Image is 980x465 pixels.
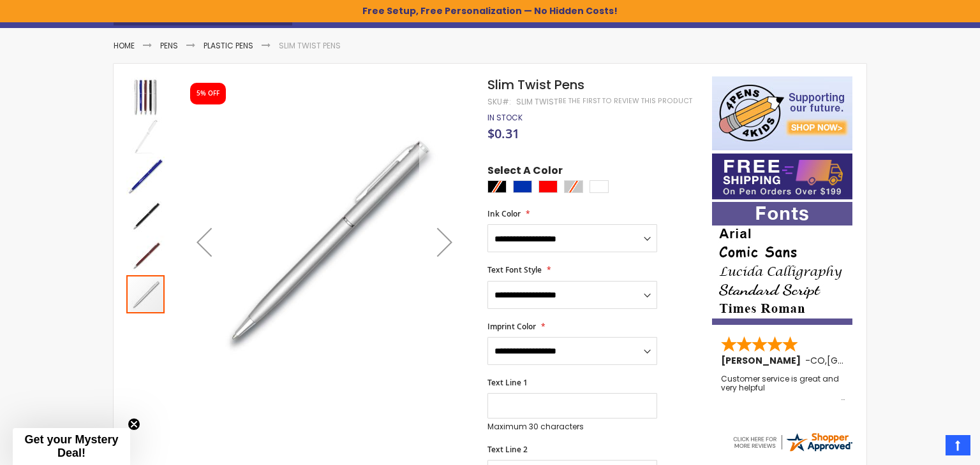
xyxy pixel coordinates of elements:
span: Ink Color [487,208,521,219]
img: 4pens 4 kids [712,76,852,150]
span: [PERSON_NAME] [721,354,805,367]
div: Availability [487,113,523,123]
div: 5% OFF [197,89,219,98]
span: - , [805,354,921,367]
div: Next [419,76,470,407]
span: Select A Color [487,164,563,181]
span: [GEOGRAPHIC_DATA] [827,354,921,367]
span: Text Line 2 [487,444,528,455]
a: Home [114,40,135,51]
strong: SKU [487,96,511,107]
span: In stock [487,112,523,123]
div: Red [538,180,558,193]
p: Maximum 30 characters [487,422,657,432]
span: Get your Mystery Deal! [24,433,118,459]
a: Be the first to review this product [558,96,692,106]
img: Slim Twist Pens [126,78,165,116]
div: White [590,180,609,193]
div: Slim Twist Pens [126,274,165,313]
img: Slim Twist Pens [126,196,165,234]
div: Blue [513,180,532,193]
a: Pens [160,40,178,51]
span: CO [810,354,825,367]
img: Slim Twist Pens [126,117,165,155]
span: Text Font Style [487,264,542,275]
a: Plastic Pens [204,40,253,51]
div: Slim Twist [516,97,558,107]
div: Slim Twist Pens [126,155,166,195]
img: Free shipping on orders over $199 [712,154,852,199]
li: Slim Twist Pens [279,41,341,51]
div: Get your Mystery Deal!Close teaser [13,428,130,465]
span: $0.31 [487,125,519,142]
div: Slim Twist Pens [126,234,166,274]
img: Slim Twist Pens [179,95,470,386]
span: Slim Twist Pens [487,76,584,94]
div: Slim Twist Pens [126,195,166,234]
img: font-personalization-examples [712,202,852,325]
span: Imprint Color [487,321,536,332]
img: Slim Twist Pens [126,157,165,195]
button: Close teaser [128,418,140,431]
div: Slim Twist Pens [126,116,166,155]
img: Slim Twist Pens [126,236,165,274]
div: Slim Twist Pens [126,76,166,116]
span: Text Line 1 [487,377,528,388]
div: Previous [179,76,230,407]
